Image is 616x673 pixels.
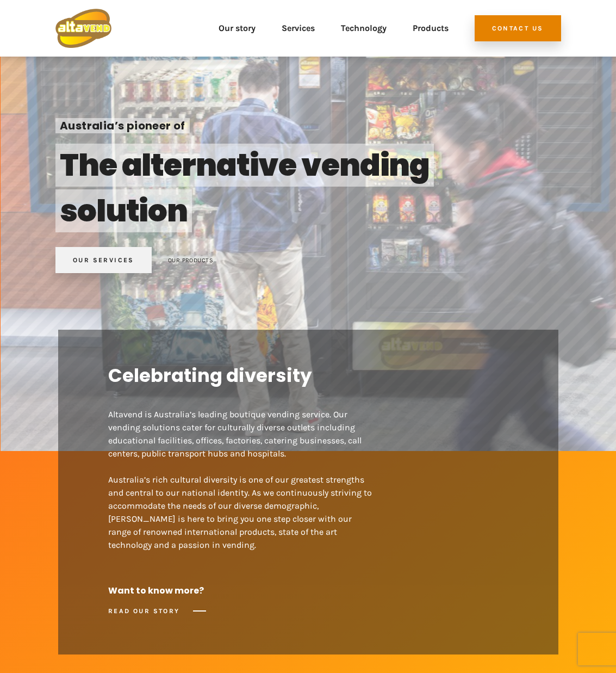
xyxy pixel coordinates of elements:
[60,144,430,232] strong: The alternative vending solution
[125,9,448,48] nav: Top Menu
[413,9,449,48] a: Products
[108,604,206,618] div: READ OUR STORY
[108,584,298,597] h6: Want to know more?
[475,15,561,41] a: Contact Us
[167,257,213,264] a: OUR PRODUCTS
[108,395,376,552] p: Altavend is Australia’s leading boutique vending service. Our vending solutions cater for cultura...
[55,247,152,273] a: OUR SERVICES
[108,362,508,388] h3: Celebrating diversity
[341,9,387,48] a: Technology
[219,9,256,48] a: Our story
[55,118,190,133] span: Australia’s pioneer of
[282,9,315,48] a: Services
